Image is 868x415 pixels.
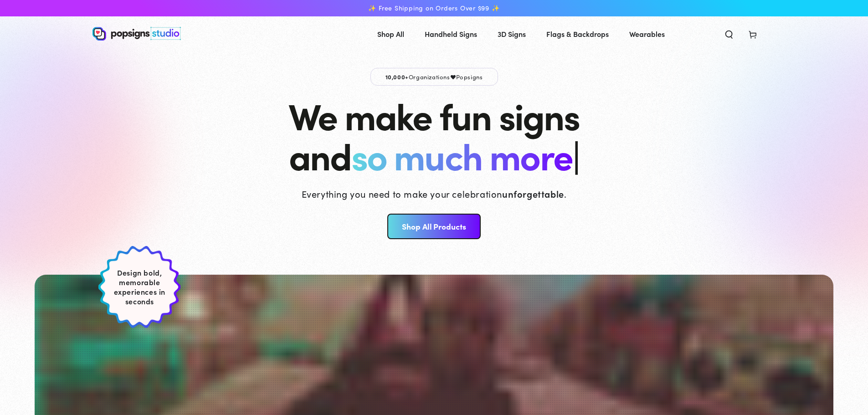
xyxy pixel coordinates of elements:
[418,22,484,46] a: Handheld Signs
[302,187,567,200] p: Everything you need to make your celebration .
[92,27,181,41] img: Popsigns Studio
[351,129,572,180] span: so much more
[425,27,477,41] span: Handheld Signs
[539,22,616,46] a: Flags & Backdrops
[370,68,498,86] p: Organizations Popsigns
[622,22,672,46] a: Wearables
[572,129,579,180] span: |
[385,72,409,81] span: 10,000+
[491,22,533,46] a: 3D Signs
[498,27,526,41] span: 3D Signs
[387,214,481,239] a: Shop All Products
[370,22,411,46] a: Shop All
[717,24,741,44] summary: Search our site
[288,95,579,175] h1: We make fun signs and
[629,27,665,41] span: Wearables
[377,27,404,41] span: Shop All
[502,187,564,200] strong: unforgettable
[368,4,499,12] span: ✨ Free Shipping on Orders Over $99 ✨
[546,27,609,41] span: Flags & Backdrops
